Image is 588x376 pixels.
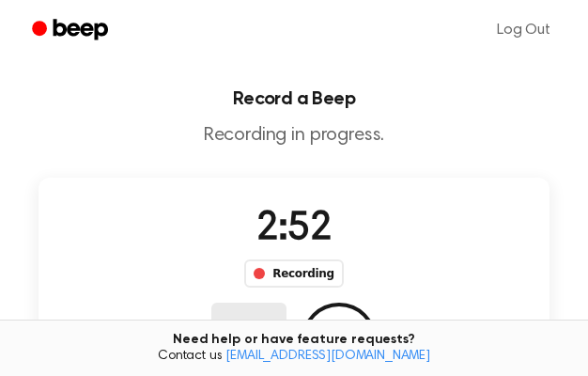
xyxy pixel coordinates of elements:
[225,350,430,363] a: [EMAIL_ADDRESS][DOMAIN_NAME]
[15,90,573,109] h1: Record a Beep
[15,124,573,148] p: Recording in progress.
[478,8,569,53] a: Log Out
[256,210,332,249] span: 2:52
[11,349,577,366] span: Contact us
[19,12,125,49] a: Beep
[244,259,343,288] div: Recording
